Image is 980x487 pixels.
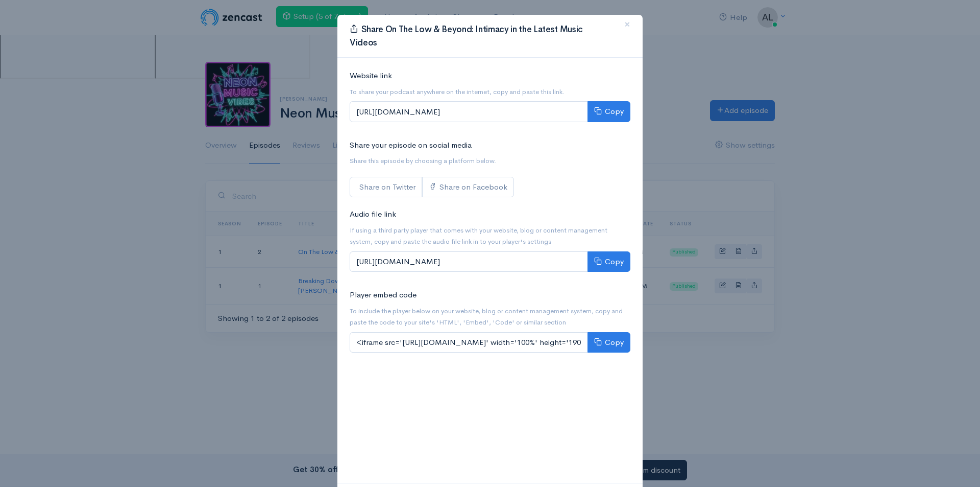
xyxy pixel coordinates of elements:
label: Share your episode on social media [350,140,472,151]
input: [URL][DOMAIN_NAME] [350,251,588,272]
button: Copy [587,251,630,272]
small: To share your podcast anywhere on the internet, copy and paste this link. [350,87,565,96]
input: <iframe src='[URL][DOMAIN_NAME]' width='100%' height='190' frameborder='0' scrolling='no' seamles... [350,332,588,353]
label: Audio file link [350,208,396,220]
span: × [624,17,630,32]
a: Share on Twitter [350,177,422,198]
div: Social sharing links [350,177,514,198]
small: If using a third party player that comes with your website, blog or content management system, co... [350,226,607,246]
span: Share On The Low & Beyond: Intimacy in the Latest Music Videos [350,24,583,48]
input: [URL][DOMAIN_NAME] [350,101,588,122]
small: To include the player below on your website, blog or content management system, copy and paste th... [350,307,623,327]
button: Copy [587,332,630,353]
small: Share this episode by choosing a platform below. [350,156,496,165]
button: Close [612,11,643,39]
button: Copy [587,101,630,122]
a: Share on Facebook [422,177,514,198]
label: Player embed code [350,289,416,301]
label: Website link [350,70,392,82]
